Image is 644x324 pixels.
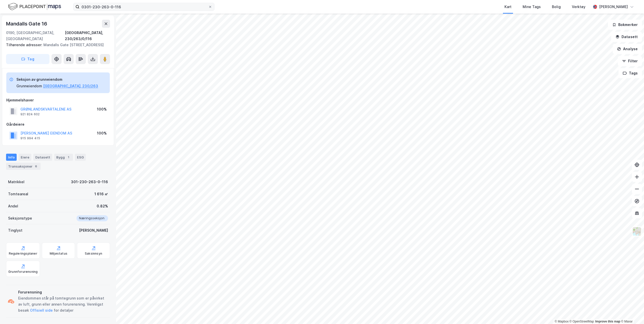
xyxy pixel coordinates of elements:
[8,2,61,11] img: logo.f888ab2527a4732fd821a326f86c7f29.svg
[8,215,32,221] div: Seksjonstype
[570,320,594,323] a: OpenStreetMap
[595,320,620,323] a: Improve this map
[16,76,98,83] div: Seksjon av grunneiendom
[9,252,37,256] div: Reguleringsplaner
[20,112,40,116] div: 921 824 602
[75,154,86,161] div: ESG
[66,155,71,160] div: 1
[6,154,17,161] div: Info
[6,163,41,170] div: Transaksjoner
[572,4,585,10] div: Verktøy
[504,4,512,10] div: Kart
[19,154,31,161] div: Eiere
[6,20,48,28] div: Mandalls Gate 16
[18,289,108,295] div: Forurensning
[34,164,39,169] div: 6
[54,154,73,161] div: Bygg
[97,130,107,136] div: 100%
[8,191,28,197] div: Tomteareal
[8,203,18,209] div: Andel
[97,203,108,209] div: 0.82%
[608,20,642,30] button: Bokmerker
[619,300,644,324] iframe: Chat Widget
[599,4,628,10] div: [PERSON_NAME]
[33,154,52,161] div: Datasett
[618,56,642,66] button: Filter
[555,320,569,323] a: Mapbox
[71,179,108,185] div: 301-230-263-0-116
[6,42,106,48] div: Mandalls Gate [STREET_ADDRESS]
[613,44,642,54] button: Analyse
[6,30,65,42] div: 0190, [GEOGRAPHIC_DATA], [GEOGRAPHIC_DATA]
[632,227,642,236] img: Z
[6,43,43,47] span: Tilhørende adresser:
[94,191,108,197] div: 1 616 ㎡
[18,295,108,313] div: Eiendommen står på tomtegrunn som er påvirket av luft, grunn eller annen forurensning. Vennligst ...
[20,136,40,140] div: 915 994 415
[65,30,110,42] div: [GEOGRAPHIC_DATA], 230/263/0/116
[6,97,110,103] div: Hjemmelshaver
[97,106,107,112] div: 100%
[6,121,110,127] div: Gårdeiere
[6,54,49,64] button: Tag
[8,227,22,233] div: Tinglyst
[611,32,642,42] button: Datasett
[552,4,561,10] div: Bolig
[79,227,108,233] div: [PERSON_NAME]
[619,68,642,78] button: Tags
[43,83,98,89] button: [GEOGRAPHIC_DATA], 230/263
[8,270,38,274] div: Grunnforurensning
[16,83,42,89] div: Grunneiendom
[79,3,208,11] input: Søk på adresse, matrikkel, gårdeiere, leietakere eller personer
[85,252,102,256] div: Saksinnsyn
[523,4,541,10] div: Mine Tags
[8,179,24,185] div: Matrikkel
[50,252,67,256] div: Miljøstatus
